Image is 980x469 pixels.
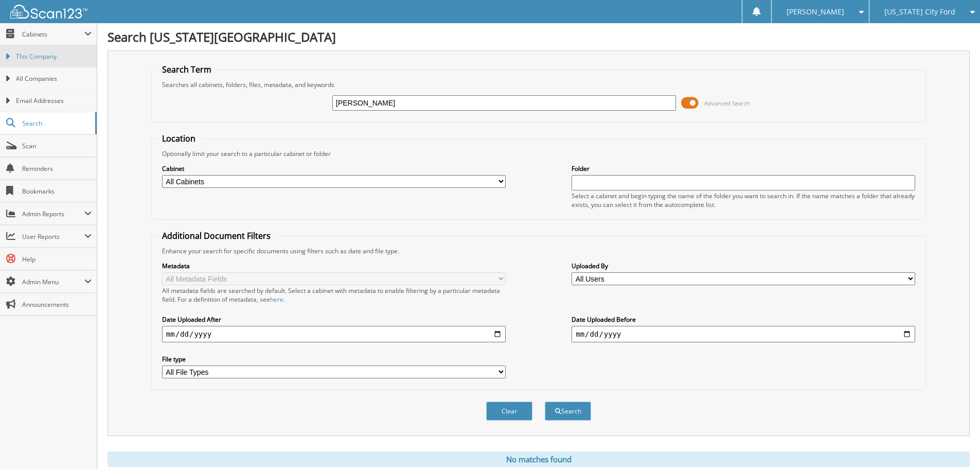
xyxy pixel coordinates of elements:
[108,451,970,467] div: No matches found
[162,355,506,363] label: File type
[162,315,506,324] label: Date Uploaded After
[162,262,506,270] label: Metadata
[162,286,506,304] div: All metadata fields are searched by default. Select a cabinet with metadata to enable filtering b...
[157,149,920,158] div: Optionally limit your search to a particular cabinet or folder
[10,5,87,19] img: scan123-logo-white.svg
[884,9,955,15] span: [US_STATE] City Ford
[157,247,920,255] div: Enhance your search for specific documents using filters such as date and file type.
[572,262,915,270] label: Uploaded By
[545,402,591,421] button: Search
[929,420,980,469] iframe: Chat Widget
[270,295,283,304] a: here
[486,402,532,421] button: Clear
[22,210,84,218] span: Admin Reports
[22,142,92,150] span: Scan
[22,232,84,241] span: User Reports
[572,326,915,342] input: end
[16,74,92,83] span: All Companies
[572,315,915,324] label: Date Uploaded Before
[22,277,84,286] span: Admin Menu
[22,30,84,39] span: Cabinets
[22,187,92,196] span: Bookmarks
[108,28,970,45] h1: Search [US_STATE][GEOGRAPHIC_DATA]
[162,164,506,173] label: Cabinet
[16,52,92,61] span: This Company
[22,300,92,309] span: Announcements
[704,99,750,107] span: Advanced Search
[16,96,92,106] span: Email Addresses
[157,80,920,89] div: Searches all cabinets, folders, files, metadata, and keywords
[787,9,844,15] span: [PERSON_NAME]
[157,230,276,241] legend: Additional Document Filters
[157,133,201,144] legend: Location
[22,255,92,264] span: Help
[22,119,90,128] span: Search
[162,326,506,342] input: start
[157,64,217,75] legend: Search Term
[22,164,92,173] span: Reminders
[572,192,915,209] div: Select a cabinet and begin typing the name of the folder you want to search in. If the name match...
[572,164,915,173] label: Folder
